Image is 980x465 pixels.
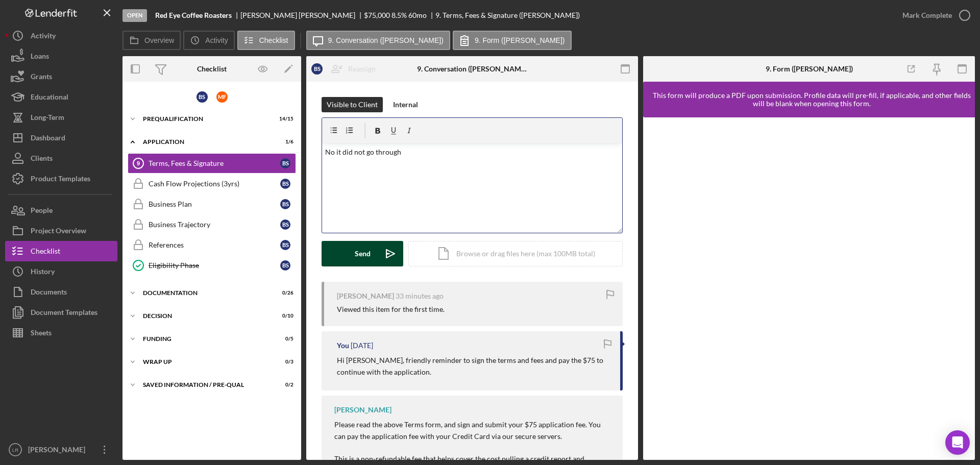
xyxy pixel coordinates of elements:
[275,382,293,388] div: 0 / 2
[5,439,117,460] button: LR[PERSON_NAME]
[143,139,268,145] div: Application
[280,199,290,209] div: B S
[391,11,407,19] div: 8.5 %
[417,65,528,73] div: 9. Conversation ([PERSON_NAME])
[280,219,290,230] div: B S
[143,336,268,342] div: Funding
[275,139,293,145] div: 1 / 6
[337,355,610,378] p: Hi [PERSON_NAME], friendly reminder to sign the terms and fees and pay the $75 to continue with t...
[393,97,418,112] div: Internal
[149,159,280,167] div: Terms, Fees & Signature
[12,447,18,453] text: LR
[26,439,92,462] div: [PERSON_NAME]
[275,116,293,122] div: 14 / 15
[205,36,228,44] label: Activity
[280,179,290,189] div: B S
[280,158,290,168] div: B S
[328,36,444,44] label: 9. Conversation ([PERSON_NAME])
[475,36,565,44] label: 9. Form ([PERSON_NAME])
[149,221,280,229] div: Business Trajectory
[408,11,427,19] div: 60 mo
[143,382,268,388] div: Saved Information / Pre-Qual
[128,235,296,255] a: ReferencesBS
[216,91,228,103] div: M F
[453,31,572,50] button: 9. Form ([PERSON_NAME])
[327,97,378,112] div: Visible to Client
[945,430,970,455] div: Open Intercom Messenger
[237,31,295,50] button: Checklist
[337,341,349,350] div: You
[275,359,293,365] div: 0 / 3
[275,313,293,319] div: 0 / 10
[149,241,280,249] div: References
[31,302,97,325] div: Document Templates
[128,153,296,174] a: 9Terms, Fees & SignatureBS
[143,116,268,122] div: Prequalification
[275,336,293,342] div: 0 / 5
[306,59,386,79] button: BSReassign
[334,406,391,414] div: [PERSON_NAME]
[259,36,288,44] label: Checklist
[892,5,975,26] button: Mark Complete
[122,31,181,50] button: Overview
[322,241,403,266] button: Send
[364,11,390,19] span: $75,000
[388,97,423,112] button: Internal
[128,214,296,235] a: Business TrajectoryBS
[149,200,280,208] div: Business Plan
[396,292,444,300] time: 2025-09-29 20:54
[122,9,147,22] div: Open
[128,194,296,214] a: Business PlanBS
[149,180,280,188] div: Cash Flow Projections (3yrs)
[183,31,234,50] button: Activity
[137,160,140,166] tspan: 9
[149,261,280,270] div: Eligibility Phase
[648,91,975,108] div: This form will produce a PDF upon submission. Profile data will pre-fill, if applicable, and othe...
[5,302,117,323] button: Document Templates
[5,323,117,343] button: Sheets
[435,11,580,19] div: 9. Terms, Fees & Signature ([PERSON_NAME])
[337,305,445,313] div: Viewed this item for the first time.
[280,240,290,250] div: B S
[143,359,268,365] div: Wrap up
[306,31,450,50] button: 9. Conversation ([PERSON_NAME])
[31,323,52,346] div: Sheets
[337,292,394,300] div: [PERSON_NAME]
[311,63,323,75] div: B S
[351,341,373,350] time: 2025-09-27 22:00
[280,260,290,271] div: B S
